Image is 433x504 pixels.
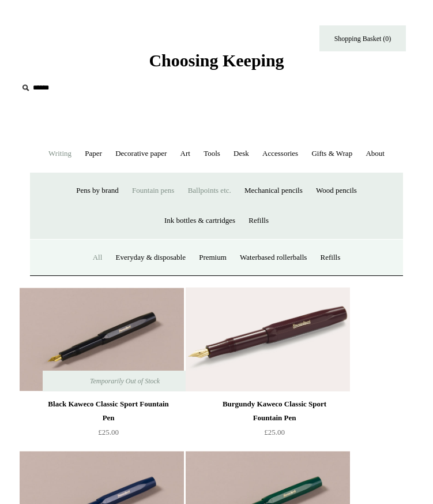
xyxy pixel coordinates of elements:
div: Burgundy Kaweco Classic Sport Fountain Pen [212,397,337,425]
a: Writing [43,139,77,169]
a: Shopping Basket (0) [319,25,406,51]
span: Temporarily Out of Stock [78,371,171,391]
span: Choosing Keeping [149,51,284,70]
a: Premium [193,242,232,273]
a: Gifts & Wrap [306,139,358,169]
a: Decorative paper [110,139,172,169]
img: Black Kaweco Classic Sport Fountain Pen [20,288,183,391]
a: Wood pencils [310,176,363,206]
a: Tools [198,139,226,169]
a: Everyday & disposable [110,242,191,273]
a: All [87,242,108,273]
a: Burgundy Kaweco Classic Sport Fountain Pen £25.00 [209,391,340,439]
img: Burgundy Kaweco Classic Sport Fountain Pen [186,288,349,391]
a: Art [175,139,196,169]
a: Pens by brand [70,176,125,206]
a: Ink bottles & cartridges [159,206,241,236]
a: Burgundy Kaweco Classic Sport Fountain Pen Burgundy Kaweco Classic Sport Fountain Pen [209,288,372,391]
a: Ballpoints etc. [182,176,237,206]
div: Black Kaweco Classic Sport Fountain Pen [46,397,171,425]
a: Fountain pens [126,176,180,206]
a: Desk [228,139,255,169]
a: Mechanical pencils [239,176,308,206]
a: Black Kaweco Classic Sport Fountain Pen Black Kaweco Classic Sport Fountain Pen Temporarily Out o... [43,288,206,391]
a: Accessories [257,139,304,169]
a: Refills [243,206,274,236]
a: Choosing Keeping [149,60,284,68]
a: Refills [315,242,347,273]
a: About [360,139,390,169]
a: Paper [79,139,108,169]
span: £25.00 [264,428,285,436]
a: Waterbased rollerballs [234,242,312,273]
a: Black Kaweco Classic Sport Fountain Pen £25.00 [43,391,174,439]
span: £25.00 [98,428,119,436]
